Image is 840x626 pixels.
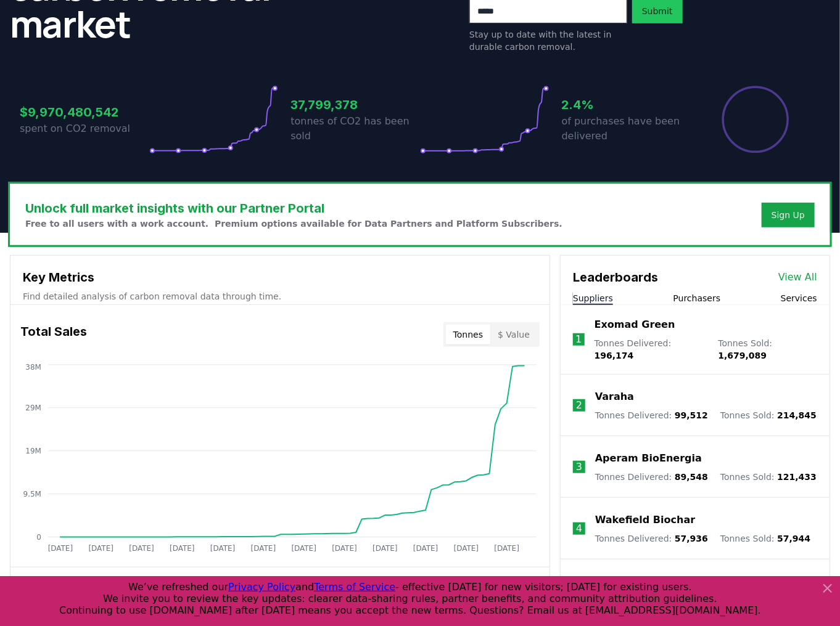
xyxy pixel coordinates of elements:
[675,410,708,420] span: 99,512
[129,544,154,553] tspan: [DATE]
[490,325,537,344] button: $ Value
[25,404,41,412] tspan: 29M
[719,337,817,362] p: Tonnes Sold :
[573,292,613,304] button: Suppliers
[595,409,708,421] p: Tonnes Delivered :
[595,574,659,589] a: Carboneers
[20,322,87,347] h3: Total Sales
[720,471,817,483] p: Tonnes Sold :
[290,114,420,144] p: tonnes of CO2 has been sold
[595,451,702,466] a: Aperam BioEnergia
[25,447,41,455] tspan: 19M
[562,96,691,114] h3: 2.4%
[719,351,767,360] span: 1,679,089
[595,337,706,362] p: Tonnes Delivered :
[777,472,817,482] span: 121,433
[373,544,397,553] tspan: [DATE]
[170,544,194,553] tspan: [DATE]
[576,521,582,536] p: 4
[251,544,276,553] tspan: [DATE]
[332,544,356,553] tspan: [DATE]
[772,209,805,221] a: Sign Up
[25,363,41,372] tspan: 38M
[720,409,817,421] p: Tonnes Sold :
[446,325,490,344] button: Tonnes
[290,96,420,114] h3: 37,799,378
[777,534,810,543] span: 57,944
[575,332,582,347] p: 1
[595,471,708,483] p: Tonnes Delivered :
[20,103,149,121] h3: $9,970,480,542
[762,203,815,227] button: Sign Up
[20,121,149,136] p: spent on CO2 removal
[781,292,817,304] button: Services
[595,351,634,360] span: 196,174
[673,292,721,304] button: Purchasers
[675,534,708,543] span: 57,936
[23,290,537,303] p: Find detailed analysis of carbon removal data through time.
[777,410,817,420] span: 214,845
[675,472,708,482] span: 89,548
[88,544,113,553] tspan: [DATE]
[292,544,316,553] tspan: [DATE]
[495,544,519,553] tspan: [DATE]
[576,398,582,413] p: 2
[25,199,562,217] h3: Unlock full market insights with our Partner Portal
[413,544,438,553] tspan: [DATE]
[720,532,810,545] p: Tonnes Sold :
[721,85,790,154] div: Percentage of sales delivered
[454,544,479,553] tspan: [DATE]
[36,533,41,542] tspan: 0
[469,28,627,53] p: Stay up to date with the latest in durable carbon removal.
[23,490,41,498] tspan: 9.5M
[595,532,708,545] p: Tonnes Delivered :
[778,270,817,285] a: View All
[23,268,537,287] h3: Key Metrics
[576,460,582,474] p: 3
[25,217,562,230] p: Free to all users with a work account. Premium options available for Data Partners and Platform S...
[595,389,634,404] a: Varaha
[48,544,73,553] tspan: [DATE]
[573,268,658,287] h3: Leaderboards
[210,544,235,553] tspan: [DATE]
[595,317,675,332] a: Exomad Green
[562,114,691,144] p: of purchases have been delivered
[595,513,695,527] a: Wakefield Biochar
